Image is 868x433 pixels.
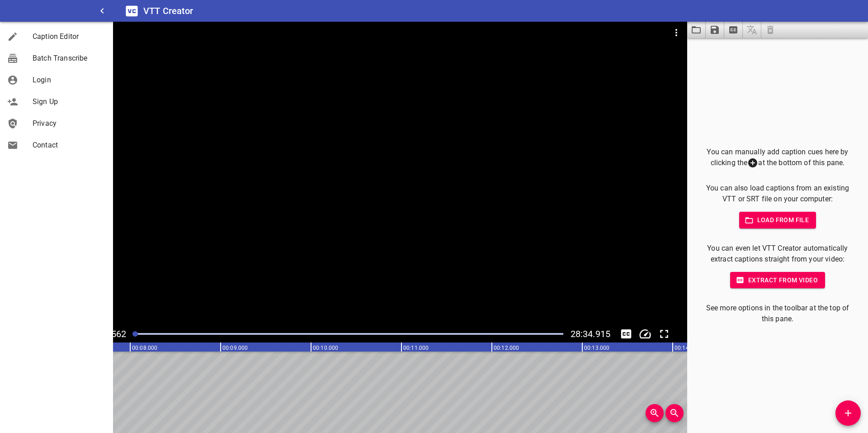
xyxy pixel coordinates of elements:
[403,345,429,351] text: 00:11.000
[675,345,700,351] text: 00:14.000
[724,22,743,38] button: Extract captions from video
[702,147,854,169] p: You can manually add caption cues here by clicking the at the bottom of this pane.
[706,22,724,38] button: Save captions to file
[691,24,702,35] svg: Load captions from file
[746,214,809,226] span: Load from file
[7,75,33,86] div: Login
[737,275,818,286] span: Extract from video
[665,22,687,43] button: Video Options
[584,345,609,351] text: 00:13.000
[702,243,854,265] p: You can even let VTT Creator automatically extract captions straight from your video:
[656,325,673,343] div: Toggle Full Screen
[143,4,193,18] h6: VTT Creator
[7,118,33,129] div: Privacy
[618,325,635,343] button: Toggle captions
[494,345,519,351] text: 00:12.000
[656,325,673,343] button: Toggle fullscreen
[835,400,861,426] button: Add Cue
[728,24,739,35] svg: Extract captions from video
[33,53,106,64] span: Batch Transcribe
[132,345,157,351] text: 00:08.000
[33,140,106,151] span: Contact
[618,325,635,343] div: Hide/Show Captions
[687,22,706,38] button: Load captions from file
[222,345,248,351] text: 00:09.000
[571,328,610,339] span: Video Duration
[313,345,338,351] text: 00:10.000
[33,96,106,107] span: Sign Up
[743,22,761,38] span: Add some captions below, then you can translate them.
[133,333,563,335] div: Play progress
[665,404,684,422] button: Zoom Out
[702,303,854,324] p: See more options in the toolbar at the top of this pane.
[33,118,106,129] span: Privacy
[646,404,664,422] button: Zoom In
[7,31,33,42] div: Caption Editor
[730,272,825,289] button: Extract from video
[7,140,33,151] div: Contact
[637,325,654,343] button: Change Playback Speed
[7,96,33,107] div: Sign Up
[739,212,816,228] button: Load from file
[637,325,654,343] div: Playback Speed
[702,183,854,205] p: You can also load captions from an existing VTT or SRT file on your computer:
[33,75,106,86] span: Login
[33,31,106,42] span: Caption Editor
[709,24,720,35] svg: Save captions to file
[7,53,33,64] div: Batch Transcribe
